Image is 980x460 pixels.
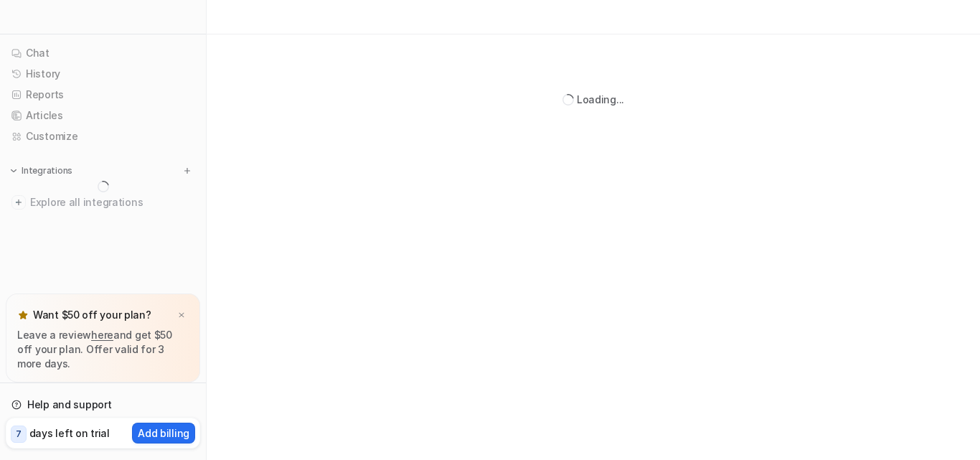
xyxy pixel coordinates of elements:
button: Integrations [6,164,77,178]
a: Reports [6,85,200,105]
a: here [91,329,113,341]
a: History [6,64,200,84]
img: expand menu [9,166,19,176]
img: menu_add.svg [182,166,192,176]
p: Integrations [22,165,72,177]
a: Explore all integrations [6,192,200,212]
p: 7 [16,428,22,441]
img: x [177,311,186,320]
a: Chat [6,43,200,63]
p: days left on trial [29,426,110,441]
a: Help and support [6,395,200,415]
img: star [17,309,29,321]
img: explore all integrations [11,195,26,210]
span: Explore all integrations [30,191,194,214]
a: Articles [6,105,200,126]
p: Want $50 off your plan? [33,308,151,322]
div: Loading... [577,92,624,107]
p: Leave a review and get $50 off your plan. Offer valid for 3 more days. [17,328,189,371]
button: Add billing [132,423,195,443]
p: Add billing [138,426,189,441]
a: Customize [6,126,200,146]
